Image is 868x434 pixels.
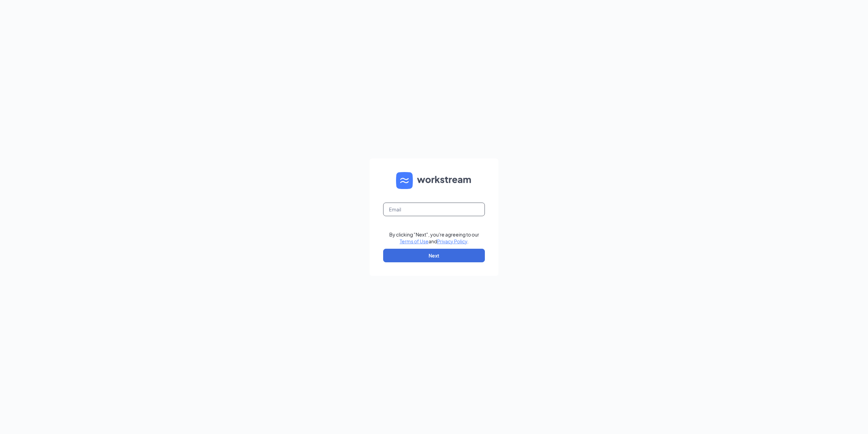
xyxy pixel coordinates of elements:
[383,249,485,262] button: Next
[389,231,479,245] div: By clicking "Next", you're agreeing to our and .
[437,238,467,244] a: Privacy Policy
[400,238,429,244] a: Terms of Use
[396,172,472,189] img: WS logo and Workstream text
[383,203,485,216] input: Email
